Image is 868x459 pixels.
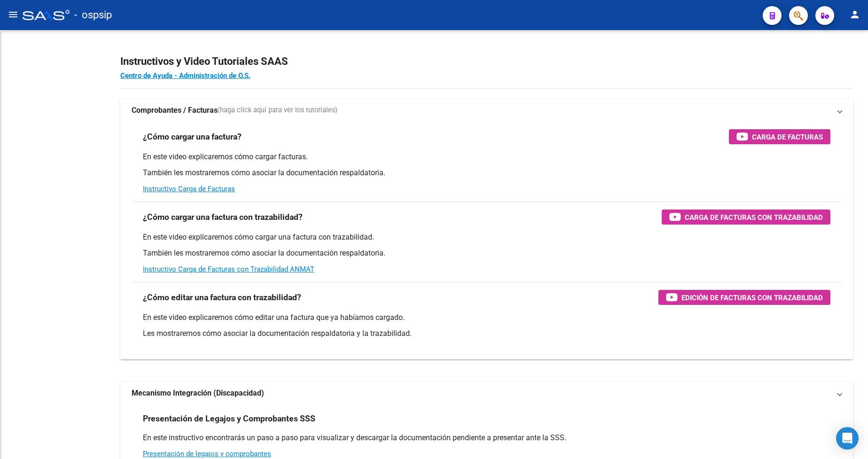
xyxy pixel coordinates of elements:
p: En este instructivo encontrarás un paso a paso para visualizar y descargar la documentación pendi... [143,433,830,443]
div: Comprobantes / Facturas(haga click aquí para ver los tutoriales) [120,122,853,359]
span: Carga de Facturas [752,131,823,143]
h2: Instructivos y Video Tutoriales SAAS [120,53,853,70]
a: Centro de Ayuda - Administración de O.S. [120,71,250,80]
mat-expansion-panel-header: Comprobantes / Facturas(haga click aquí para ver los tutoriales) [120,99,853,122]
p: También les mostraremos cómo asociar la documentación respaldatoria. [143,248,830,258]
button: Carga de Facturas con Trazabilidad [662,210,830,225]
p: En este video explicaremos cómo editar una factura que ya habíamos cargado. [143,312,830,323]
mat-icon: person [849,9,860,20]
p: Les mostraremos cómo asociar la documentación respaldatoria y la trazabilidad. [143,328,830,339]
span: - ospsip [74,5,112,25]
button: Carga de Facturas [729,129,830,144]
h3: ¿Cómo cargar una factura con trazabilidad? [143,210,303,224]
h3: Presentación de Legajos y Comprobantes SSS [143,412,315,425]
div: Open Intercom Messenger [836,427,859,450]
mat-icon: menu [8,9,19,20]
h3: ¿Cómo cargar una factura? [143,130,242,143]
span: (haga click aquí para ver los tutoriales) [218,105,337,116]
a: Instructivo Carga de Facturas [143,185,235,193]
p: En este video explicaremos cómo cargar una factura con trazabilidad. [143,232,830,242]
span: Edición de Facturas con Trazabilidad [681,292,823,303]
mat-expansion-panel-header: Mecanismo Integración (Discapacidad) [120,382,853,405]
p: En este video explicaremos cómo cargar facturas. [143,152,830,162]
span: Carga de Facturas con Trazabilidad [685,211,823,223]
strong: Mecanismo Integración (Discapacidad) [132,388,264,398]
p: También les mostraremos cómo asociar la documentación respaldatoria. [143,168,830,178]
h3: ¿Cómo editar una factura con trazabilidad? [143,291,301,304]
button: Edición de Facturas con Trazabilidad [658,290,830,305]
a: Instructivo Carga de Facturas con Trazabilidad ANMAT [143,265,314,273]
strong: Comprobantes / Facturas [132,105,218,116]
a: Presentación de legajos y comprobantes [143,450,271,458]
